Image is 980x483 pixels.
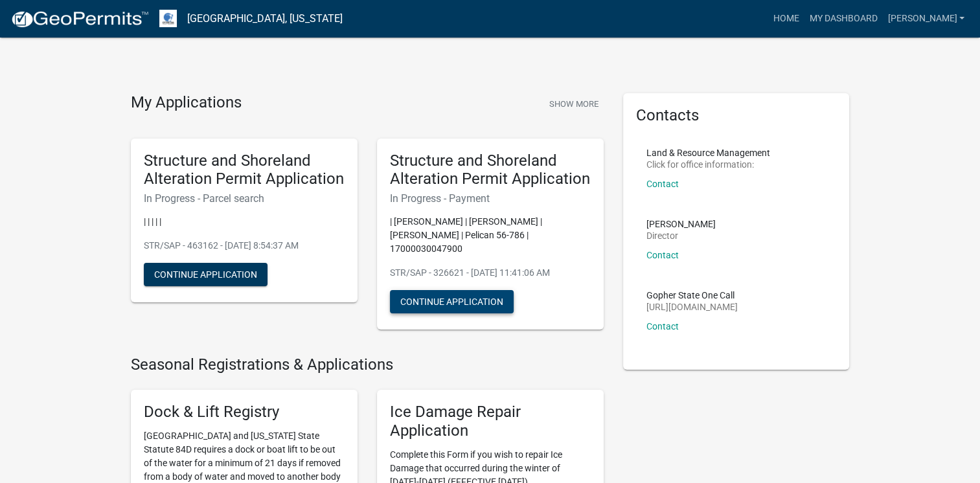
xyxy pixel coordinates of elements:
button: Continue Application [144,263,268,286]
h4: My Applications [131,93,242,113]
h6: In Progress - Parcel search [144,192,345,205]
h5: Structure and Shoreland Alteration Permit Application [390,152,591,189]
p: STR/SAP - 326621 - [DATE] 11:41:06 AM [390,266,591,280]
a: Home [768,6,804,31]
h5: Dock & Lift Registry [144,403,345,421]
button: Continue Application [390,290,514,313]
a: My Dashboard [804,6,882,31]
h5: Ice Damage Repair Application [390,403,591,440]
a: Contact [646,179,679,189]
p: [PERSON_NAME] [646,219,716,229]
p: [URL][DOMAIN_NAME] [646,302,738,311]
h6: In Progress - Payment [390,192,591,205]
h4: Seasonal Registrations & Applications [131,355,604,374]
p: | [PERSON_NAME] | [PERSON_NAME] | [PERSON_NAME] | Pelican 56-786 | 17000030047900 [390,215,591,256]
a: [PERSON_NAME] [882,6,970,31]
p: Director [646,231,716,240]
h5: Structure and Shoreland Alteration Permit Application [144,152,345,189]
button: Show More [544,93,604,115]
a: Contact [646,250,679,260]
p: STR/SAP - 463162 - [DATE] 8:54:37 AM [144,239,345,253]
p: Land & Resource Management [646,148,770,157]
a: Contact [646,321,679,331]
h5: Contacts [636,106,837,125]
img: Otter Tail County, Minnesota [159,10,177,27]
p: Click for office information: [646,160,770,169]
p: Gopher State One Call [646,291,738,300]
p: | | | | | [144,215,345,229]
a: [GEOGRAPHIC_DATA], [US_STATE] [187,8,343,30]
